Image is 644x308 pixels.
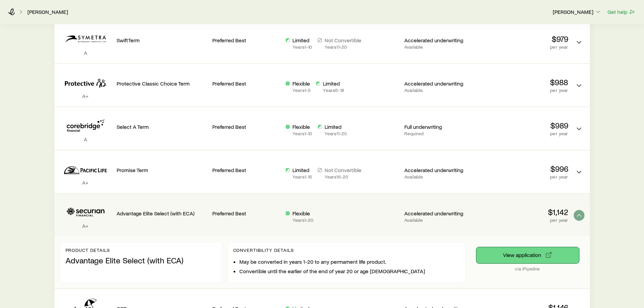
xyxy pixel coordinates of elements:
[66,247,216,253] p: Product details
[60,222,111,229] p: A+
[478,174,568,180] p: per year
[212,123,280,130] p: Preferred Best
[404,37,472,44] p: Accelerated underwriting
[212,80,280,87] p: Preferred Best
[476,266,579,271] p: via iPipeline
[404,167,472,173] p: Accelerated underwriting
[60,93,111,99] p: A+
[292,217,313,223] p: Years 1 - 20
[478,44,568,50] p: per year
[292,167,312,173] p: Limited
[292,210,313,217] p: Flexible
[478,217,568,223] p: per year
[404,174,472,180] p: Available
[212,167,280,173] p: Preferred Best
[233,247,460,253] p: Convertibility Details
[607,8,636,16] button: Get help
[117,210,207,217] p: Advantage Elite Select (with ECA)
[117,80,207,87] p: Protective Classic Choice Term
[325,167,361,173] p: Not Convertible
[478,207,568,217] p: $1,142
[478,121,568,130] p: $989
[60,136,111,143] p: A
[117,37,207,44] p: SwiftTerm
[478,164,568,173] p: $996
[292,123,312,130] p: Flexible
[552,8,602,16] button: [PERSON_NAME]
[292,88,311,93] p: Years 1 - 5
[325,131,347,136] p: Years 11 - 20
[239,258,460,265] li: May be converted in years 1-20 to any permament life product.
[553,8,601,15] p: [PERSON_NAME]
[325,123,347,130] p: Limited
[476,247,579,263] button: via iPipeline
[404,217,472,223] p: Available
[404,123,472,130] p: Full underwriting
[323,80,344,87] p: Limited
[325,44,361,50] p: Years 11 - 20
[404,88,472,93] p: Available
[117,123,207,130] p: Select A Term
[212,37,280,44] p: Preferred Best
[292,174,312,180] p: Years 1 - 15
[404,80,472,87] p: Accelerated underwriting
[292,44,312,50] p: Years 1 - 10
[404,131,472,136] p: Required
[478,77,568,87] p: $988
[478,88,568,93] p: per year
[60,49,111,56] p: A
[292,37,312,44] p: Limited
[27,9,68,15] a: [PERSON_NAME]
[325,174,361,180] p: Years 16 - 20
[66,256,216,265] p: Advantage Elite Select (with ECA)
[292,80,311,87] p: Flexible
[325,37,361,44] p: Not Convertible
[478,131,568,136] p: per year
[404,44,472,50] p: Available
[117,167,207,173] p: Promise Term
[478,34,568,44] p: $979
[292,131,312,136] p: Years 1 - 10
[323,88,344,93] p: Years 6 - 18
[60,179,111,186] p: A+
[404,210,472,217] p: Accelerated underwriting
[212,210,280,217] p: Preferred Best
[239,268,460,275] li: Convertible until the earlier of the end of year 20 or age [DEMOGRAPHIC_DATA]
